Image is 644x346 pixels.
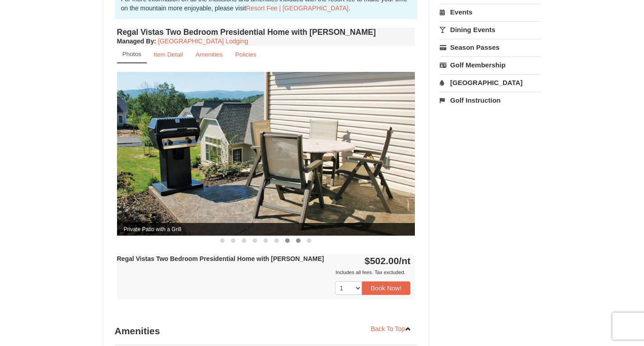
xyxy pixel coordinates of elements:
a: Back To Top [365,322,418,336]
a: Dining Events [440,21,541,38]
span: /nt [399,256,411,266]
a: Policies [229,46,262,63]
a: Season Passes [440,39,541,56]
strong: : [117,38,156,45]
a: Golf Membership [440,57,541,73]
a: [GEOGRAPHIC_DATA] Lodging [158,38,248,45]
a: Item Detail [148,46,189,63]
h4: Regal Vistas Two Bedroom Presidential Home with [PERSON_NAME] [117,28,415,37]
span: Private Patio with a Grill [117,223,415,236]
span: Managed By [117,38,154,45]
small: Item Detail [154,51,183,58]
button: Book Now! [362,281,411,295]
a: [GEOGRAPHIC_DATA] [440,74,541,91]
a: Photos [117,46,147,63]
div: Includes all fees. Tax excluded. [117,268,411,277]
img: Private Patio with a Grill [117,72,415,235]
a: Amenities [190,46,229,63]
strong: $502.00 [365,256,411,266]
h3: Amenities [115,322,418,340]
small: Photos [122,51,141,57]
small: Amenities [196,51,223,58]
small: Policies [235,51,256,58]
a: Events [440,4,541,20]
strong: Regal Vistas Two Bedroom Presidential Home with [PERSON_NAME] [117,255,324,262]
a: Resort Fee | [GEOGRAPHIC_DATA] [246,5,348,12]
a: Golf Instruction [440,92,541,109]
